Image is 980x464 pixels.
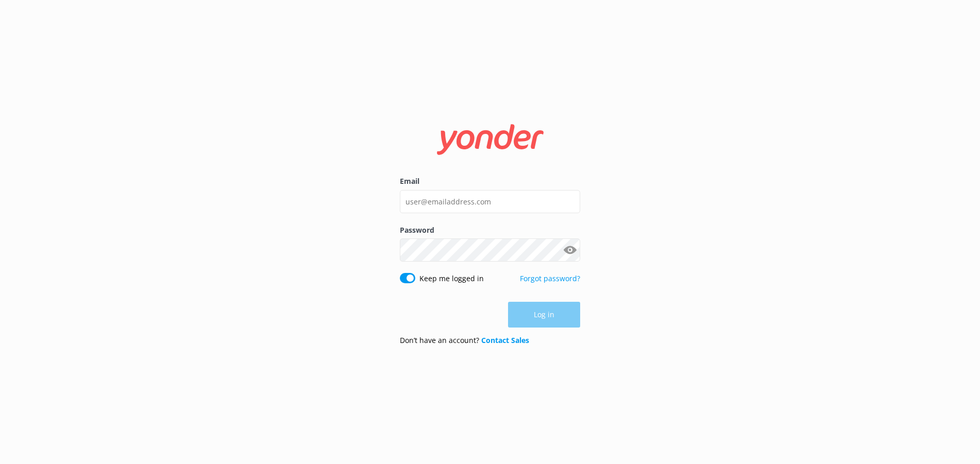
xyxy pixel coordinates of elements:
[400,335,529,346] p: Don’t have an account?
[481,335,529,345] a: Contact Sales
[400,225,580,236] label: Password
[400,176,580,187] label: Email
[400,190,580,213] input: user@emailaddress.com
[560,240,580,261] button: Show password
[419,273,484,284] label: Keep me logged in
[520,273,580,283] a: Forgot password?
